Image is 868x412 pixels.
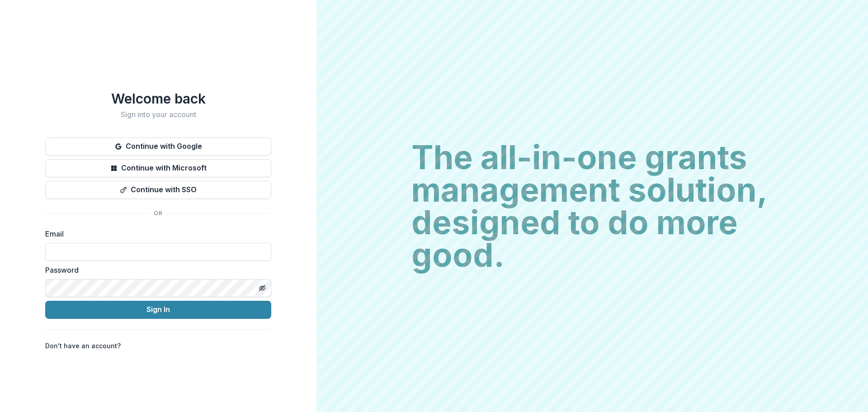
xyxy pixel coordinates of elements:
button: Continue with Google [45,137,271,156]
label: Email [45,228,266,239]
button: Sign In [45,301,271,319]
button: Continue with Microsoft [45,159,271,177]
button: Continue with SSO [45,181,271,199]
button: Toggle password visibility [255,281,269,295]
h2: Sign into your account [45,110,271,119]
p: Don't have an account? [45,341,121,350]
h1: Welcome back [45,90,271,107]
label: Password [45,265,266,275]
